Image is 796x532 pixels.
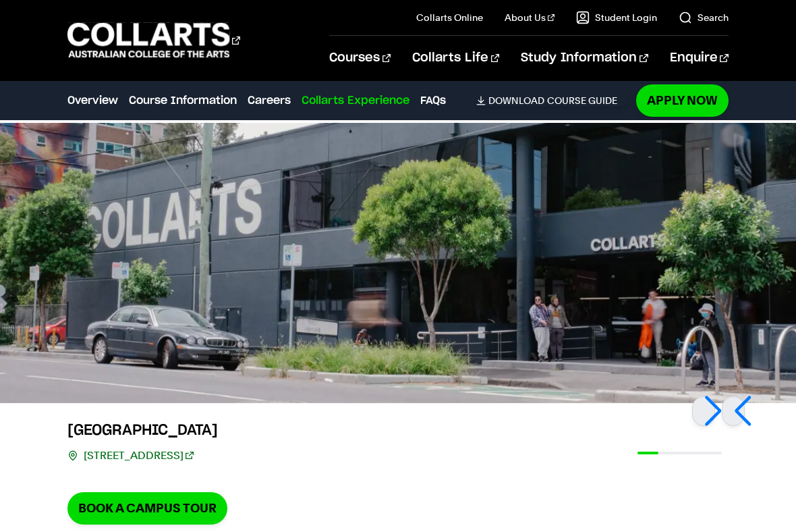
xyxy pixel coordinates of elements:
a: Student Login [576,11,657,24]
a: Study Information [521,36,648,80]
a: Careers [248,92,291,109]
span: Download [488,95,544,107]
a: Overview [67,92,118,109]
h3: [GEOGRAPHIC_DATA] [67,419,227,441]
a: FAQs [420,92,446,109]
a: Collarts Life [412,36,499,80]
a: DownloadCourse Guide [476,95,628,107]
a: About Us [505,11,555,24]
a: Course Information [129,92,237,109]
a: Enquire [670,36,729,80]
a: Collarts Experience [302,92,409,109]
a: Search [679,11,729,24]
div: Go to homepage [67,21,240,59]
a: Courses [329,36,391,80]
a: Book a Campus Tour [67,492,227,524]
a: Apply Now [636,84,729,116]
a: Collarts Online [416,11,483,24]
a: [STREET_ADDRESS] [84,446,193,465]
